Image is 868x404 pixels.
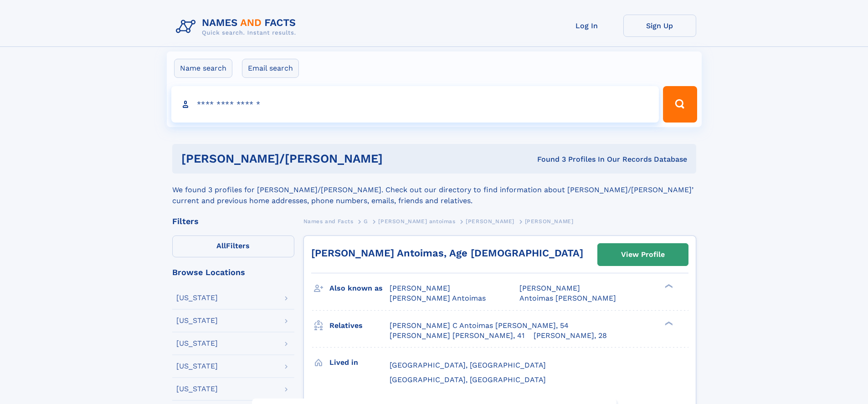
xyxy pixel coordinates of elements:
a: Sign Up [623,15,696,37]
a: Names and Facts [303,215,354,227]
div: [US_STATE] [176,317,218,324]
span: Antoimas [PERSON_NAME] [519,294,616,302]
div: [US_STATE] [176,363,218,370]
label: Email search [242,59,299,78]
h3: Lived in [329,355,390,370]
span: [GEOGRAPHIC_DATA], [GEOGRAPHIC_DATA] [390,375,546,384]
span: [PERSON_NAME] [519,284,580,292]
span: [PERSON_NAME] [525,218,574,225]
span: [PERSON_NAME] Antoimas [390,294,486,302]
div: Filters [172,217,294,225]
div: [US_STATE] [176,340,218,347]
a: [PERSON_NAME] Antoimas, Age [DEMOGRAPHIC_DATA] [311,247,583,259]
span: [PERSON_NAME] [390,284,450,292]
a: [PERSON_NAME] C Antoimas [PERSON_NAME], 54 [390,321,569,331]
span: G [364,218,368,225]
h1: [PERSON_NAME]/[PERSON_NAME] [181,153,460,164]
img: Logo Names and Facts [172,15,303,39]
input: search input [171,86,659,123]
div: Found 3 Profiles In Our Records Database [460,154,687,164]
a: [PERSON_NAME] [PERSON_NAME], 41 [390,331,524,341]
span: All [216,241,226,250]
a: View Profile [598,244,688,266]
div: View Profile [621,244,665,265]
span: [PERSON_NAME] antoimas [378,218,455,225]
div: We found 3 profiles for [PERSON_NAME]/[PERSON_NAME]. Check out our directory to find information ... [172,174,696,206]
div: [US_STATE] [176,385,218,393]
span: [GEOGRAPHIC_DATA], [GEOGRAPHIC_DATA] [390,361,546,369]
a: [PERSON_NAME] [466,215,514,227]
span: [PERSON_NAME] [466,218,514,225]
div: Browse Locations [172,268,294,276]
a: [PERSON_NAME] antoimas [378,215,455,227]
label: Name search [174,59,232,78]
div: ❯ [663,320,673,326]
div: ❯ [663,283,673,289]
label: Filters [172,235,294,257]
a: [PERSON_NAME], 28 [534,331,607,341]
a: G [364,215,368,227]
button: Search Button [663,86,697,123]
h3: Also known as [329,281,390,296]
h3: Relatives [329,318,390,333]
a: Log In [550,15,623,37]
div: [US_STATE] [176,294,218,302]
